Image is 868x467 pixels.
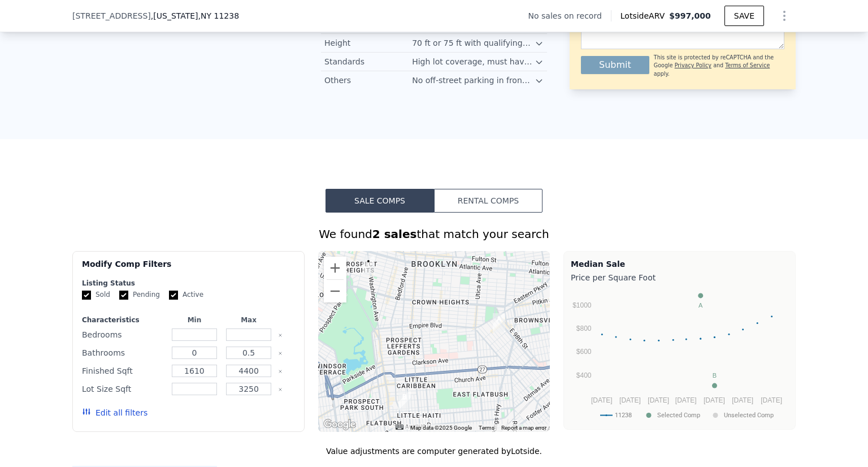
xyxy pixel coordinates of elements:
div: Lot Size Sqft [82,381,165,397]
button: Rental Comps [434,189,542,213]
div: We found that match your search [72,226,796,242]
text: [DATE] [648,396,669,404]
svg: A chart. [571,286,788,427]
div: No sales on record [528,10,611,21]
text: A [698,302,703,309]
div: High lot coverage, must have interior amenities, street wall planting [412,56,535,67]
div: Modify Comp Filters [82,258,295,279]
a: Report a map error [501,425,546,431]
span: , NY 11238 [198,11,239,20]
div: Median Sale [571,258,788,270]
div: Characteristics [82,315,165,325]
button: Clear [278,333,283,338]
div: Others [324,75,412,86]
div: Finished Sqft [82,363,165,379]
a: Open this area in Google Maps (opens a new window) [321,417,358,432]
text: $600 [576,348,592,356]
text: $400 [576,371,592,379]
div: Bedrooms [82,327,165,343]
span: [STREET_ADDRESS] [72,10,151,21]
label: Sold [82,290,110,300]
div: 70 ft or 75 ft with qualifying ground floor [412,37,535,49]
text: [DATE] [732,396,753,404]
button: Show Options [773,5,796,27]
button: Clear [278,387,283,392]
div: Listing Status [82,279,295,288]
label: Active [169,290,203,300]
text: B [713,372,717,379]
div: Min [170,315,219,325]
text: Selected Comp [657,412,700,419]
button: SAVE [724,6,764,26]
div: No off-street parking in front, Quality Housing Program compliance [412,75,535,86]
span: $997,000 [669,11,711,20]
input: Active [169,291,178,300]
text: [DATE] [761,396,782,404]
text: 11238 [615,412,632,419]
span: Map data ©2025 Google [410,425,472,431]
label: Pending [119,290,160,300]
div: Value adjustments are computer generated by Lotside . [72,446,796,457]
text: [DATE] [675,396,697,404]
button: Submit [581,56,649,74]
strong: 2 sales [372,227,417,241]
div: 421 Park Pl [362,256,375,275]
div: Height [324,37,412,49]
input: Sold [82,291,91,300]
div: 2536 Beverly Drive [398,391,411,410]
text: [DATE] [704,396,725,404]
span: Lotside ARV [620,10,669,21]
button: Clear [278,369,283,374]
button: Clear [278,351,283,356]
button: Keyboard shortcuts [396,425,403,430]
a: Terms (opens in new tab) [479,425,494,431]
button: Zoom in [324,257,346,279]
text: [DATE] [619,396,641,404]
div: This site is protected by reCAPTCHA and the Google and apply. [654,54,784,78]
span: , [US_STATE] [151,10,239,21]
text: Unselected Comp [724,412,774,419]
text: $1000 [572,301,592,309]
a: Privacy Policy [675,62,711,68]
img: Google [321,417,358,432]
text: $800 [576,325,592,332]
button: Zoom out [324,280,346,302]
div: Bathrooms [82,345,165,361]
button: Edit all filters [82,407,147,418]
div: Price per Square Foot [571,270,788,286]
input: Pending [119,291,128,300]
div: 133 E 95th St [493,313,505,332]
text: [DATE] [591,396,613,404]
div: Standards [324,56,412,67]
div: Max [224,315,274,325]
a: Terms of Service [725,62,770,68]
button: Sale Comps [325,189,434,213]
